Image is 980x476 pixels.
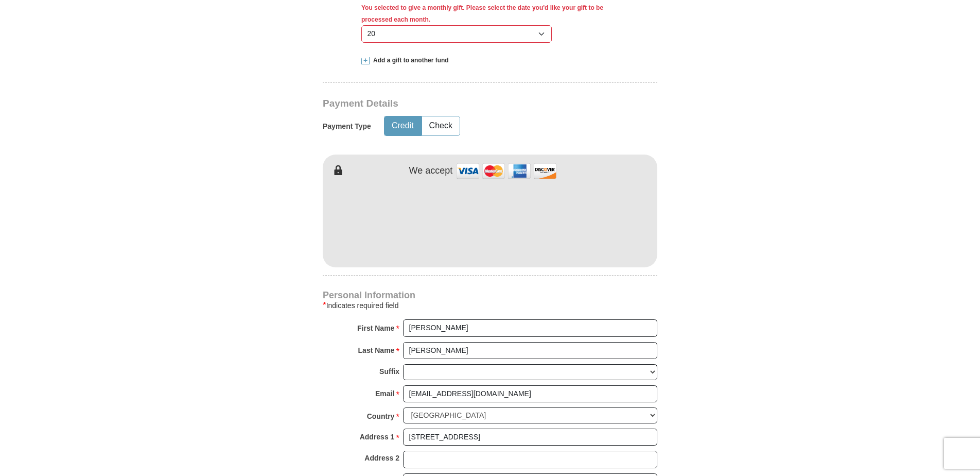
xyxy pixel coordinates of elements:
[367,409,395,423] strong: Country
[379,364,399,379] strong: Suffix
[409,165,453,177] h4: We accept
[384,116,421,135] button: Credit
[361,4,603,23] span: You selected to give a monthly gift. Please select the date you'd like your gift to be processed ...
[323,122,371,131] h5: Payment Type
[323,98,585,110] h3: Payment Details
[375,386,394,401] strong: Email
[357,321,394,335] strong: First Name
[422,116,460,135] button: Check
[358,343,395,358] strong: Last Name
[455,160,558,182] img: credit cards accepted
[360,430,395,444] strong: Address 1
[323,291,657,299] h4: Personal Information
[323,299,657,312] div: Indicates required field
[370,56,449,65] span: Add a gift to another fund
[364,451,399,465] strong: Address 2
